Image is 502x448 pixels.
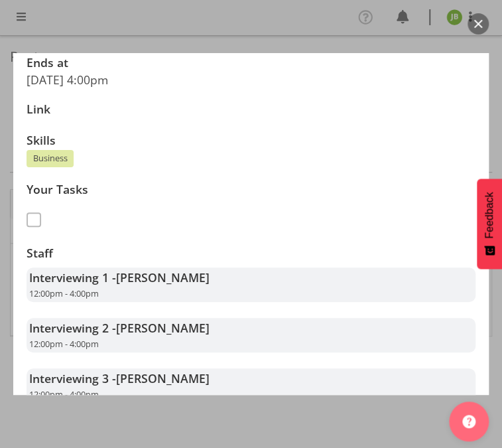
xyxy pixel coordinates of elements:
[116,320,210,336] span: [PERSON_NAME]
[27,183,475,196] h3: Your Tasks
[483,192,495,238] span: Feedback
[29,320,210,336] strong: Interviewing 2 -
[477,179,502,269] button: Feedback - Show survey
[116,269,210,285] span: [PERSON_NAME]
[29,370,210,386] strong: Interviewing 3 -
[29,287,99,299] span: 12:00pm - 4:00pm
[27,247,475,260] h3: Staff
[29,388,99,400] span: 12:00pm - 4:00pm
[27,56,475,70] h3: Ends at
[27,134,475,147] h3: Skills
[33,152,68,165] span: Business
[29,338,99,350] span: 12:00pm - 4:00pm
[116,370,210,386] span: [PERSON_NAME]
[27,103,475,116] h3: Link
[462,415,475,428] img: help-xxl-2.png
[27,72,475,87] p: [DATE] 4:00pm
[29,269,210,285] strong: Interviewing 1 -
